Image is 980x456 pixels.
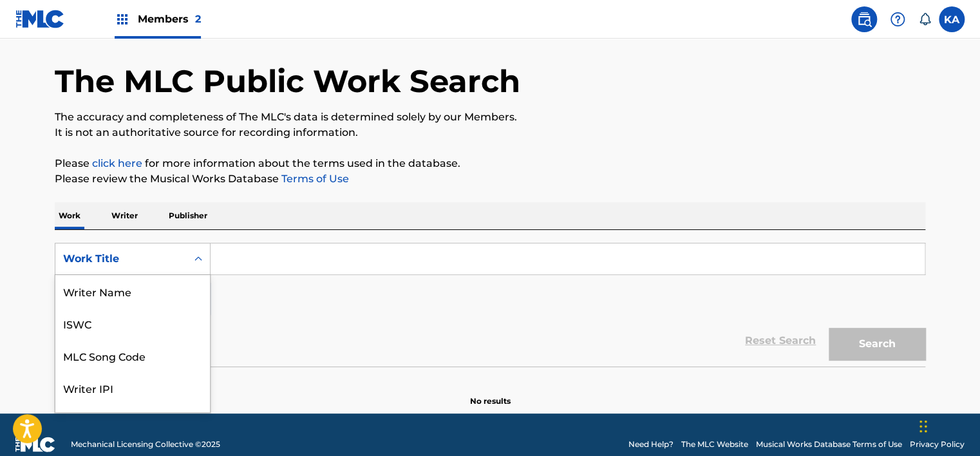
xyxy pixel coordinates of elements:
img: MLC Logo [15,10,65,28]
a: Musical Works Database Terms of Use [756,439,902,450]
a: Need Help? [628,439,674,450]
img: Top Rightsholders [115,12,130,27]
p: Please for more information about the terms used in the database. [55,156,925,171]
p: The accuracy and completeness of The MLC's data is determined solely by our Members. [55,109,925,125]
div: User Menu [939,6,965,32]
p: Writer [108,202,142,229]
iframe: Chat Widget [916,394,980,456]
a: Public Search [851,6,877,32]
span: Members [138,12,201,26]
img: logo [15,437,55,452]
p: No results [470,380,511,407]
img: help [890,12,905,27]
p: Please review the Musical Works Database [55,171,925,187]
h1: The MLC Public Work Search [55,62,520,100]
img: search [856,12,872,27]
div: Writer Name [55,275,210,307]
span: 2 [195,13,201,25]
div: Work Title [63,251,179,267]
a: Terms of Use [279,173,349,185]
div: MLC Song Code [55,339,210,372]
div: Writer IPI [55,372,210,404]
p: Publisher [165,202,211,229]
a: click here [92,157,142,169]
a: Privacy Policy [910,439,965,450]
span: Mechanical Licensing Collective © 2025 [71,439,220,450]
div: ISWC [55,307,210,339]
div: Help [885,6,910,32]
a: The MLC Website [681,439,748,450]
p: It is not an authoritative source for recording information. [55,125,925,140]
p: Work [55,202,84,229]
div: Publisher Name [55,404,210,436]
div: Notifications [918,13,931,26]
form: Search Form [55,243,925,366]
div: Drag [919,407,927,446]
